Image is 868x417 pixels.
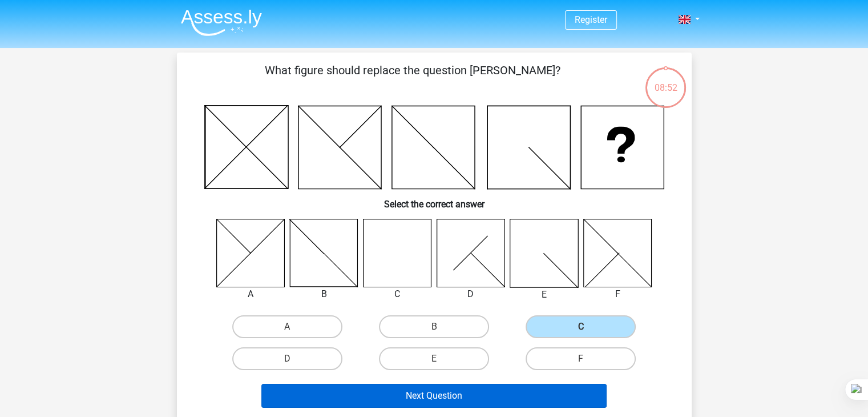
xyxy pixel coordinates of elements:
button: Next Question [261,384,607,408]
label: D [232,347,342,370]
label: C [526,315,636,338]
div: 08:52 [644,66,687,95]
div: C [354,287,441,301]
div: B [281,287,367,301]
p: What figure should replace the question [PERSON_NAME]? [195,62,631,96]
label: B [379,315,489,338]
label: F [526,347,636,370]
div: E [501,288,587,302]
div: D [428,287,514,301]
h6: Select the correct answer [195,190,673,210]
a: Register [575,14,607,25]
label: A [232,315,342,338]
img: Assessly [181,9,262,36]
label: E [379,347,489,370]
div: F [575,287,661,301]
div: A [208,287,294,301]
